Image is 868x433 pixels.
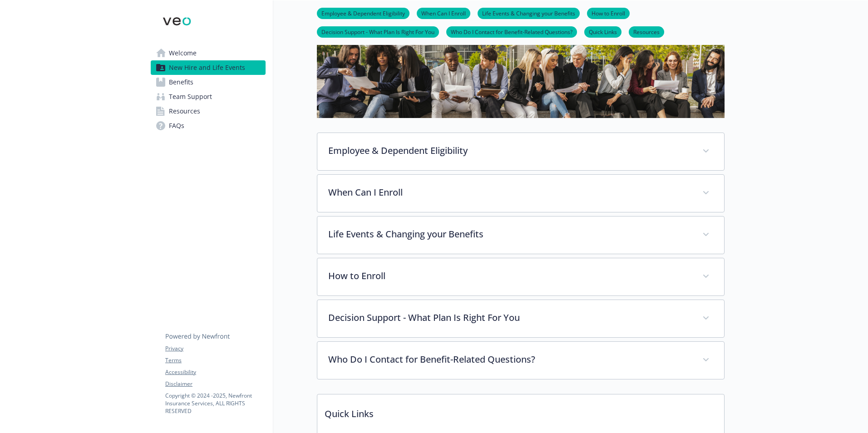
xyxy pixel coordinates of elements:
[317,133,724,170] div: Employee & Dependent Eligibility
[328,227,691,241] p: Life Events & Changing your Benefits
[151,118,266,133] a: FAQs
[169,104,200,118] span: Resources
[417,9,470,17] a: When Can I Enroll
[151,75,266,89] a: Benefits
[169,75,193,89] span: Benefits
[169,118,184,133] span: FAQs
[169,60,245,75] span: New Hire and Life Events
[165,392,265,415] p: Copyright © 2024 - 2025 , Newfront Insurance Services, ALL RIGHTS RESERVED
[328,311,691,325] p: Decision Support - What Plan Is Right For You
[169,46,197,60] span: Welcome
[151,46,266,60] a: Welcome
[317,175,724,212] div: When Can I Enroll
[317,342,724,379] div: Who Do I Contact for Benefit-Related Questions?
[317,9,409,17] a: Employee & Dependent Eligibility
[584,27,621,36] a: Quick Links
[151,60,266,75] a: New Hire and Life Events
[317,300,724,337] div: Decision Support - What Plan Is Right For You
[328,353,691,366] p: Who Do I Contact for Benefit-Related Questions?
[165,344,265,353] a: Privacy
[317,27,439,36] a: Decision Support - What Plan Is Right For You
[478,9,580,17] a: Life Events & Changing your Benefits
[629,27,664,36] a: Resources
[328,269,691,283] p: How to Enroll
[151,89,266,104] a: Team Support
[317,33,725,118] img: new hire page banner
[165,356,265,364] a: Terms
[165,380,265,388] a: Disclaimer
[317,394,724,428] p: Quick Links
[317,258,724,295] div: How to Enroll
[165,368,265,376] a: Accessibility
[328,186,691,199] p: When Can I Enroll
[169,89,212,104] span: Team Support
[151,104,266,118] a: Resources
[446,27,577,36] a: Who Do I Contact for Benefit-Related Questions?
[587,9,630,17] a: How to Enroll
[328,144,691,157] p: Employee & Dependent Eligibility
[317,216,724,254] div: Life Events & Changing your Benefits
